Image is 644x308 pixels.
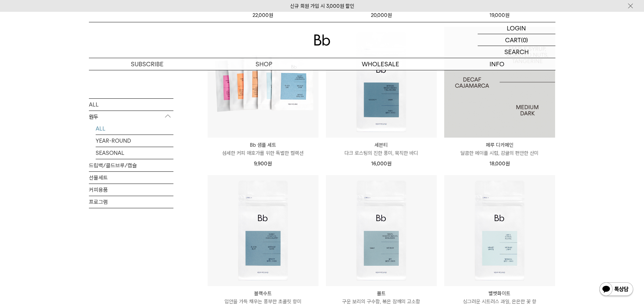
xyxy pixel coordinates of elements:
[206,58,322,70] a: SHOP
[444,141,555,157] a: 페루 디카페인 달콤한 메이플 시럽, 감귤의 편안한 산미
[505,161,510,167] span: 원
[326,298,437,306] p: 구운 보리의 구수함, 볶은 참깨의 고소함
[444,298,555,306] p: 싱그러운 시트러스 과일, 은은한 꽃 향
[322,58,439,70] p: WHOLESALE
[89,184,173,195] a: 커피용품
[326,27,437,138] img: 세븐티
[478,22,555,34] a: LOGIN
[89,111,173,123] p: 원두
[89,58,206,70] a: SUBSCRIBE
[326,289,437,306] a: 몰트 구운 보리의 구수함, 볶은 참깨의 고소함
[89,98,173,110] a: ALL
[89,159,173,171] a: 드립백/콜드브루/캡슐
[89,171,173,183] a: 선물세트
[490,161,510,167] span: 18,000
[326,149,437,157] p: 다크 로스팅의 진한 풍미, 묵직한 바디
[96,122,173,134] a: ALL
[371,161,391,167] span: 16,000
[444,289,555,298] p: 벨벳화이트
[444,27,555,138] a: 페루 디카페인
[208,141,318,157] a: Bb 샘플 세트 섬세한 커피 애호가를 위한 특별한 컬렉션
[89,196,173,208] a: 프로그램
[507,22,526,34] p: LOGIN
[599,282,634,298] img: 카카오톡 채널 1:1 채팅 버튼
[444,149,555,157] p: 달콤한 메이플 시럽, 감귤의 편안한 산미
[439,58,555,70] p: INFO
[267,161,272,167] span: 원
[208,27,318,138] img: Bb 샘플 세트
[478,34,555,46] a: CART (0)
[326,289,437,298] p: 몰트
[504,46,529,58] p: SEARCH
[444,141,555,149] p: 페루 디카페인
[521,34,528,46] p: (0)
[208,175,318,286] img: 블랙수트
[208,289,318,306] a: 블랙수트 입안을 가득 채우는 풍부한 초콜릿 향미
[444,175,555,286] img: 벨벳화이트
[254,161,272,167] span: 9,900
[208,141,318,149] p: Bb 샘플 세트
[208,149,318,157] p: 섬세한 커피 애호가를 위한 특별한 컬렉션
[96,135,173,146] a: YEAR-ROUND
[505,34,521,46] p: CART
[208,289,318,298] p: 블랙수트
[387,161,391,167] span: 원
[326,141,437,149] p: 세븐티
[326,141,437,157] a: 세븐티 다크 로스팅의 진한 풍미, 묵직한 바디
[290,3,354,9] a: 신규 회원 가입 시 3,000원 할인
[444,289,555,306] a: 벨벳화이트 싱그러운 시트러스 과일, 은은한 꽃 향
[208,298,318,306] p: 입안을 가득 채우는 풍부한 초콜릿 향미
[326,175,437,286] img: 몰트
[444,27,555,138] img: 1000000082_add2_057.jpg
[314,34,330,46] img: 로고
[96,147,173,159] a: SEASONAL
